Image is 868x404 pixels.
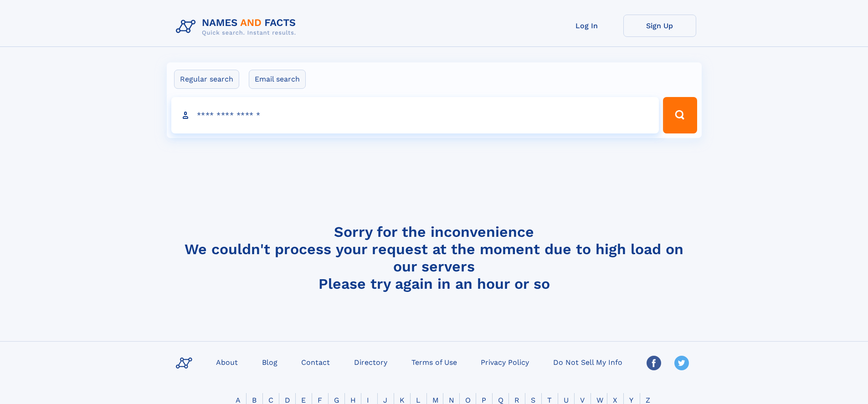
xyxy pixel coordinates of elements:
img: Twitter [674,356,689,370]
label: Regular search [174,70,239,89]
input: search input [171,97,659,133]
a: Blog [258,355,281,368]
label: Email search [249,70,306,89]
a: Log In [550,15,623,37]
h4: Sorry for the inconvenience We couldn't process your request at the moment due to high load on ou... [172,223,696,292]
img: Logo Names and Facts [172,15,303,39]
a: Contact [298,355,334,368]
img: Facebook [647,356,661,370]
button: Search Button [663,97,697,133]
a: About [212,355,241,368]
a: Sign Up [623,15,696,37]
a: Terms of Use [408,355,461,368]
a: Do Not Sell My Info [550,355,626,368]
a: Privacy Policy [477,355,533,368]
a: Directory [350,355,391,368]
